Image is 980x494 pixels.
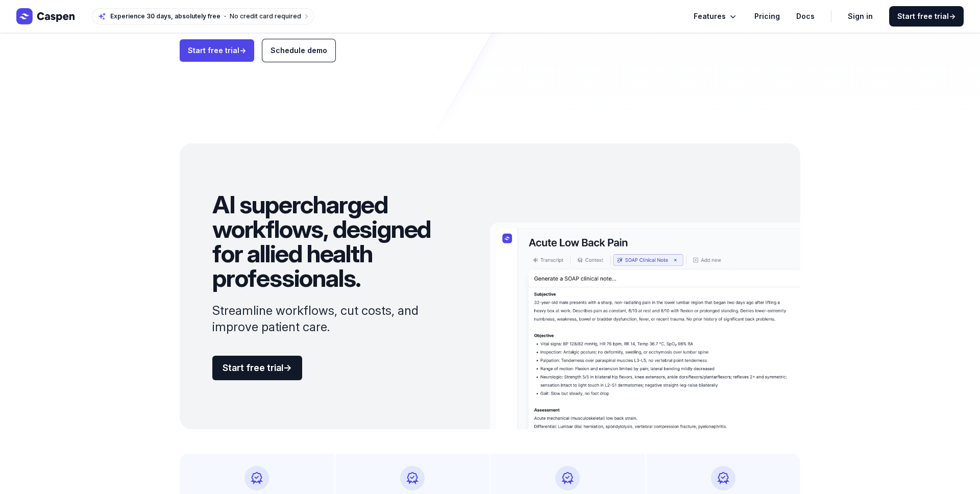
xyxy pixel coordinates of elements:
a: Experience 30 days, absolutely freeNo credit card required [92,8,314,24]
a: Start free trial [180,39,254,62]
span: Schedule demo [271,46,327,55]
span: No credit card required [230,12,301,20]
a: Start free trial [212,356,302,380]
a: Pricing [754,10,780,22]
span: Features [694,10,726,22]
a: Schedule demo [262,39,335,62]
span: → [283,362,292,373]
span: Experience 30 days, absolutely free [110,12,220,20]
p: Streamline workflows, cut costs, and improve patient care. [212,303,457,335]
button: Features [694,10,738,22]
span: → [949,12,955,20]
span: → [239,46,246,55]
span: Start free trial [897,11,955,21]
a: Sign in [848,10,873,22]
a: Docs [796,10,815,22]
h2: AI supercharged workflows, designed for allied health professionals. [212,192,457,290]
span: Start free trial [223,362,292,373]
a: Start free trial [889,6,964,27]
